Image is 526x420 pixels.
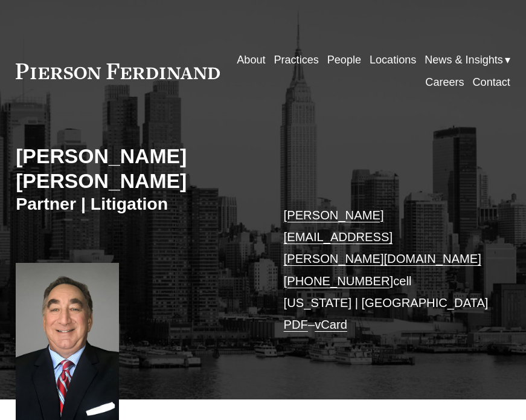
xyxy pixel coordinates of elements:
[425,50,510,71] a: folder dropdown
[284,204,490,336] p: cell [US_STATE] | [GEOGRAPHIC_DATA] –
[284,208,481,266] a: [PERSON_NAME][EMAIL_ADDRESS][PERSON_NAME][DOMAIN_NAME]
[425,71,464,93] a: Careers
[284,318,308,331] a: PDF
[16,193,263,215] h3: Partner | Litigation
[274,50,318,71] a: Practices
[16,144,263,193] h2: [PERSON_NAME] [PERSON_NAME]
[284,274,394,288] a: [PHONE_NUMBER]
[237,50,265,71] a: About
[425,50,503,70] span: News & Insights
[315,318,347,331] a: vCard
[327,50,361,71] a: People
[370,50,416,71] a: Locations
[473,71,510,93] a: Contact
